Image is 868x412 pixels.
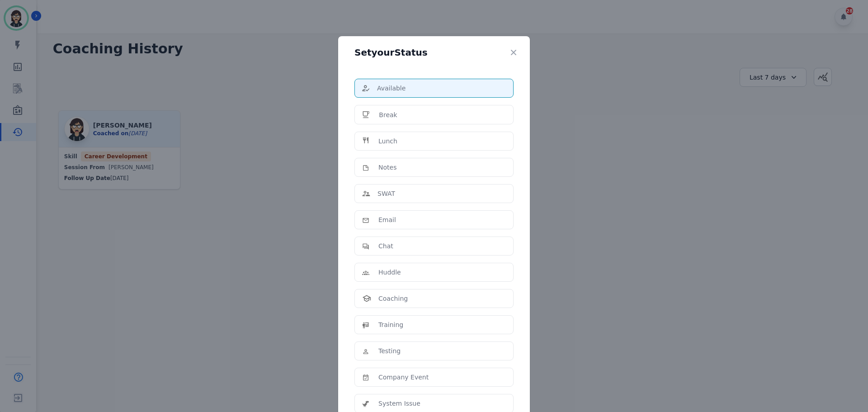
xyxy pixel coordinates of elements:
[378,320,403,329] p: Training
[362,399,371,408] img: icon
[379,110,397,119] p: Break
[377,189,395,198] p: SWAT
[362,242,371,251] img: icon
[362,85,370,92] img: icon
[377,84,406,93] p: Available
[362,373,371,382] img: icon
[362,268,371,277] img: icon
[378,163,396,172] p: Notes
[378,268,401,277] p: Huddle
[378,294,408,303] p: Coaching
[378,137,397,146] p: Lunch
[354,48,428,57] h5: Set your Status
[362,163,371,172] img: icon
[362,215,371,224] img: icon
[378,373,429,382] p: Company Event
[362,110,372,119] img: icon
[362,295,371,302] img: icon
[378,242,393,251] p: Chat
[378,399,420,408] p: System Issue
[362,191,370,196] img: icon
[378,346,401,355] p: Testing
[362,137,371,146] img: icon
[362,346,371,355] img: icon
[378,215,396,224] p: Email
[362,320,371,329] img: icon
